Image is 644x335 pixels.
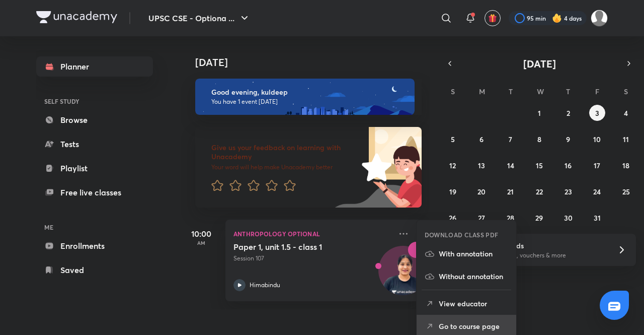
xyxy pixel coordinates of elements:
button: October 30, 2025 [560,210,576,226]
abbr: October 6, 2025 [479,135,484,144]
button: October 31, 2025 [589,210,605,226]
h4: [DATE] [195,56,432,69]
h6: Good evening, kuldeep [211,88,406,97]
button: October 22, 2025 [531,183,547,199]
abbr: October 14, 2025 [507,161,514,170]
button: October 26, 2025 [445,210,461,226]
button: October 11, 2025 [618,131,634,147]
a: Free live classes [36,182,153,203]
a: Saved [36,260,153,280]
button: October 27, 2025 [473,210,490,226]
a: Browse [36,110,153,130]
button: [DATE] [457,56,622,71]
img: avatar [488,14,497,23]
h5: Paper 1, unit 1.5 - class 1 [233,242,359,252]
h6: SELF STUDY [36,93,153,110]
button: October 20, 2025 [473,183,490,199]
abbr: October 17, 2025 [594,161,600,170]
abbr: October 20, 2025 [477,187,486,196]
abbr: October 26, 2025 [449,213,456,223]
span: [DATE] [523,57,556,71]
img: feedback_image [328,127,422,208]
button: October 28, 2025 [503,210,519,226]
abbr: October 25, 2025 [622,187,630,196]
a: Enrollments [36,236,153,256]
button: October 1, 2025 [531,105,547,121]
abbr: October 28, 2025 [507,213,514,223]
a: Company Logo [36,11,117,26]
button: October 25, 2025 [618,183,634,199]
img: kuldeep Ahir [591,10,608,27]
abbr: October 13, 2025 [478,161,485,170]
abbr: October 24, 2025 [593,187,601,196]
h6: Give us your feedback on learning with Unacademy [211,143,358,161]
p: Session 107 [233,254,391,263]
abbr: October 29, 2025 [535,213,543,223]
abbr: October 5, 2025 [451,135,455,144]
p: Himabindu [250,281,280,290]
abbr: October 18, 2025 [622,161,629,170]
button: avatar [485,10,501,26]
abbr: October 16, 2025 [565,161,572,170]
p: Go to course page [439,321,508,331]
img: Company Logo [36,11,117,23]
abbr: October 3, 2025 [595,108,599,118]
p: With annotation [439,248,508,259]
button: October 13, 2025 [473,157,490,173]
h5: 10:00 [181,228,221,240]
abbr: October 23, 2025 [565,187,572,196]
a: Tests [36,134,153,154]
abbr: October 21, 2025 [507,187,514,196]
button: October 8, 2025 [531,131,547,147]
img: evening [195,79,415,115]
button: October 16, 2025 [560,157,576,173]
button: October 12, 2025 [445,157,461,173]
p: View educator [439,298,508,309]
button: October 9, 2025 [560,131,576,147]
abbr: Sunday [451,87,455,96]
abbr: October 15, 2025 [536,161,543,170]
abbr: October 27, 2025 [478,213,485,223]
abbr: October 9, 2025 [566,135,570,144]
button: October 10, 2025 [589,131,605,147]
h6: Refer friends [481,240,605,251]
abbr: Wednesday [537,87,544,96]
abbr: October 19, 2025 [449,187,456,196]
abbr: Saturday [624,87,628,96]
img: streak [552,13,562,23]
abbr: Tuesday [509,87,513,96]
abbr: October 31, 2025 [594,213,601,223]
p: Without annotation [439,271,508,282]
abbr: October 1, 2025 [538,108,541,118]
abbr: October 7, 2025 [509,135,512,144]
abbr: October 12, 2025 [449,161,456,170]
img: Avatar [379,251,427,300]
a: Playlist [36,158,153,178]
abbr: October 2, 2025 [567,108,570,118]
abbr: October 30, 2025 [564,213,573,223]
a: Planner [36,56,153,77]
button: October 5, 2025 [445,131,461,147]
p: Your word will help make Unacademy better [211,163,358,171]
button: October 18, 2025 [618,157,634,173]
button: October 15, 2025 [531,157,547,173]
abbr: October 8, 2025 [537,135,541,144]
button: October 6, 2025 [473,131,490,147]
p: You have 1 event [DATE] [211,98,406,106]
abbr: October 11, 2025 [623,135,629,144]
abbr: Friday [595,87,599,96]
abbr: October 10, 2025 [593,135,601,144]
button: UPSC CSE - Optiona ... [142,8,257,28]
button: October 3, 2025 [589,105,605,121]
button: October 24, 2025 [589,183,605,199]
button: October 19, 2025 [445,183,461,199]
button: October 14, 2025 [503,157,519,173]
button: October 4, 2025 [618,105,634,121]
button: October 7, 2025 [503,131,519,147]
button: October 21, 2025 [503,183,519,199]
abbr: Thursday [566,87,570,96]
button: October 29, 2025 [531,210,547,226]
abbr: Monday [479,87,485,96]
p: AM [181,240,221,246]
abbr: October 4, 2025 [624,108,628,118]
